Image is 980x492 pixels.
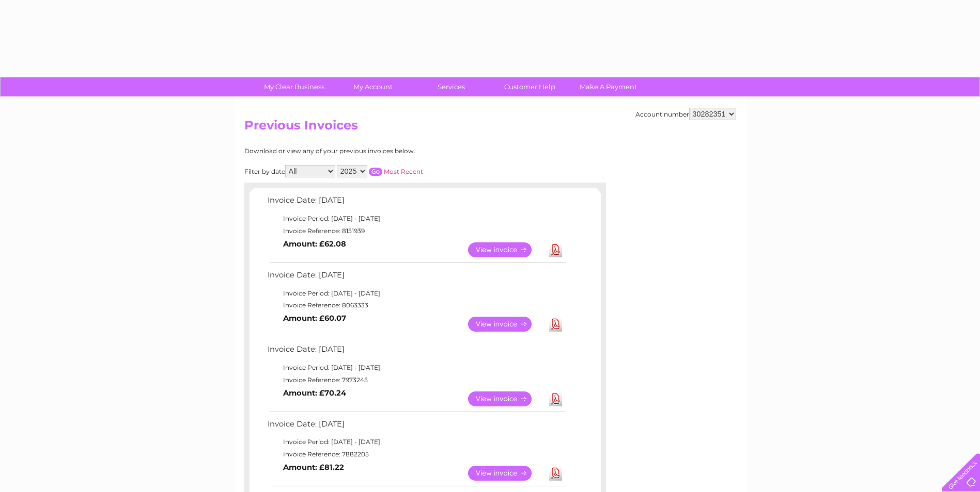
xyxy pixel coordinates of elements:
[244,165,516,177] div: Filter by date
[252,77,337,96] a: My Clear Business
[635,108,736,120] div: Account number
[468,466,544,481] a: View
[549,466,562,481] a: Download
[283,388,346,398] b: Amount: £70.24
[265,193,567,212] td: Invoice Date: [DATE]
[549,242,562,257] a: Download
[549,317,562,332] a: Download
[265,212,567,225] td: Invoice Period: [DATE] - [DATE]
[265,299,567,311] td: Invoice Reference: 8063333
[409,77,494,96] a: Services
[283,463,344,472] b: Amount: £81.22
[265,448,567,461] td: Invoice Reference: 7882205
[265,436,567,448] td: Invoice Period: [DATE] - [DATE]
[283,314,346,323] b: Amount: £60.07
[468,317,544,332] a: View
[384,168,423,175] a: Most Recent
[283,239,346,249] b: Amount: £62.08
[265,342,567,362] td: Invoice Date: [DATE]
[265,225,567,237] td: Invoice Reference: 8151939
[244,147,516,155] div: Download or view any of your previous invoices below.
[265,362,567,374] td: Invoice Period: [DATE] - [DATE]
[468,391,544,406] a: View
[566,77,651,96] a: Make A Payment
[265,417,567,436] td: Invoice Date: [DATE]
[265,374,567,386] td: Invoice Reference: 7973245
[468,242,544,257] a: View
[265,268,567,287] td: Invoice Date: [DATE]
[330,77,415,96] a: My Account
[549,391,562,406] a: Download
[265,287,567,300] td: Invoice Period: [DATE] - [DATE]
[487,77,572,96] a: Customer Help
[244,118,736,138] h2: Previous Invoices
